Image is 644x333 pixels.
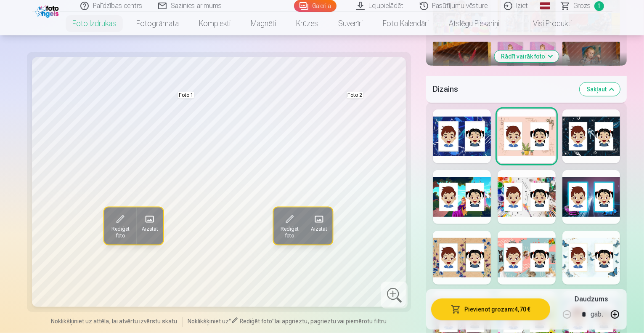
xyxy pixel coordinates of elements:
button: Rediģēt foto [104,208,137,245]
span: Aizstāt [141,226,158,233]
img: /fa1 [35,3,61,18]
div: gab. [591,304,603,325]
button: Aizstāt [136,208,163,245]
a: Magnēti [241,12,286,35]
span: Rediģēt foto [240,318,272,325]
h5: Daudzums [575,294,608,304]
button: Pievienot grozam:4,70 € [431,298,550,320]
span: Aizstāt [310,226,327,233]
a: Atslēgu piekariņi [439,12,509,35]
button: Sakļaut [580,83,620,96]
span: Rediģēt foto [109,226,132,240]
a: Foto kalendāri [373,12,439,35]
a: Foto izdrukas [62,12,126,35]
a: Krūzes [286,12,328,35]
a: Suvenīri [328,12,373,35]
span: Rediģēt foto [278,226,301,240]
button: Rādīt vairāk foto [494,51,559,62]
span: Noklikšķiniet uz attēla, lai atvērtu izvērstu skatu [51,317,177,325]
span: Grozs [574,1,591,11]
span: Noklikšķiniet uz [188,318,229,325]
span: " [272,318,275,325]
a: Fotogrāmata [126,12,189,35]
button: Rediģēt foto [273,208,306,245]
button: Aizstāt [305,208,332,245]
a: Visi produkti [509,12,582,35]
span: lai apgrieztu, pagrieztu vai piemērotu filtru [275,318,387,325]
span: " [229,318,231,325]
h5: Dizains [433,83,573,95]
span: 1 [594,1,604,11]
a: Komplekti [189,12,241,35]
